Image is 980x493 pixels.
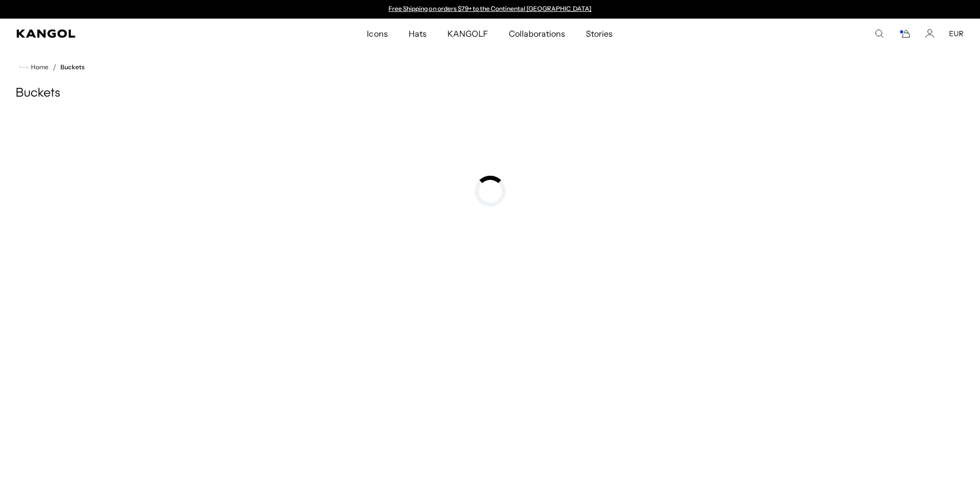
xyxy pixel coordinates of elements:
[367,19,387,49] span: Icons
[925,29,935,38] a: Account
[499,19,575,49] a: Collaborations
[949,29,963,38] button: EUR
[384,5,597,13] div: 1 of 2
[409,19,427,49] span: Hats
[356,19,398,49] a: Icons
[586,19,613,49] span: Stories
[437,19,499,49] a: KANGOLF
[20,63,49,72] a: Home
[29,64,49,71] span: Home
[15,86,965,101] h1: Buckets
[384,5,597,13] slideshow-component: Announcement bar
[875,29,884,38] summary: Search here
[509,19,565,49] span: Collaborations
[388,5,592,12] a: Free Shipping on orders $79+ to the Continental [GEOGRAPHIC_DATA]
[17,29,243,38] a: Kangol
[49,61,56,73] li: /
[447,19,488,49] span: KANGOLF
[898,29,911,38] button: Cart
[60,64,85,71] a: Buckets
[575,19,623,49] a: Stories
[398,19,437,49] a: Hats
[384,5,597,13] div: Announcement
